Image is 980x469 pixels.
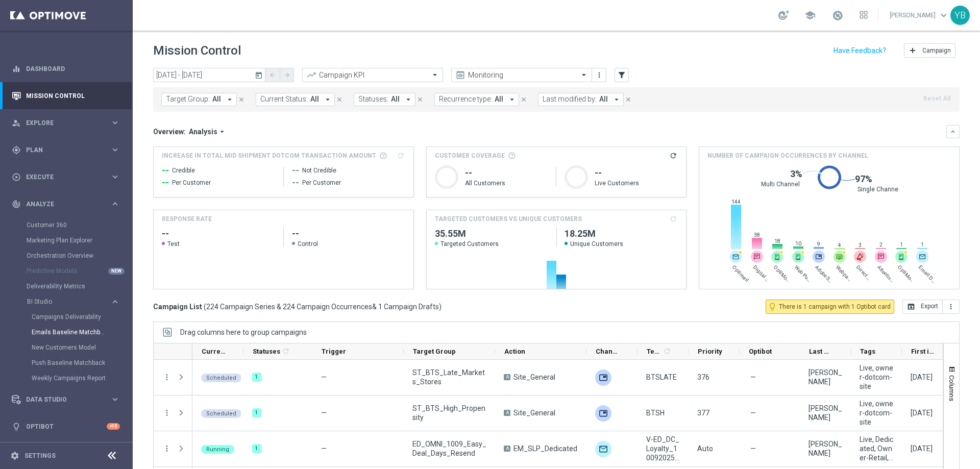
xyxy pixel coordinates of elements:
[595,405,611,422] div: Adobe SFTP Prod
[504,410,510,416] span: A
[12,172,21,182] i: play_circle_outline
[310,95,319,104] span: All
[624,94,633,105] button: close
[768,302,777,311] i: lightbulb_outline
[751,232,763,238] span: 38
[749,348,772,355] span: Optibot
[949,128,957,135] i: keyboard_arrow_down
[412,404,486,422] span: ST_BTS_High_Propensity
[32,328,106,336] a: Emails Baseline Matchback
[751,251,763,263] div: Digital SMS marketing
[595,167,678,179] h1: --
[204,302,206,311] span: (
[11,173,120,181] button: play_circle_outline Execute keyboard_arrow_right
[11,65,120,73] button: equalizer Dashboard
[792,251,804,263] img: push-trigger.svg
[32,343,106,352] a: New Customers Model
[948,375,956,401] span: Columns
[12,422,21,431] i: lightbulb
[206,446,229,453] span: Running
[669,151,678,160] button: refresh
[26,174,110,180] span: Execute
[834,251,846,263] img: website-trigger.svg
[661,345,671,357] span: Calculate column
[280,68,294,82] button: arrow_forward
[372,303,377,311] span: &
[435,214,582,224] h4: TARGETED CUSTOMERS VS UNIQUE CUSTOMERS
[336,96,343,103] i: close
[322,348,346,355] span: Trigger
[162,177,169,189] span: --
[439,302,442,311] span: )
[26,397,110,403] span: Data Studio
[465,167,548,179] h1: --
[167,240,180,248] span: Test
[110,297,120,307] i: keyboard_arrow_right
[255,70,264,80] i: today
[110,172,120,182] i: keyboard_arrow_right
[750,444,756,453] span: —
[504,348,525,355] span: Action
[162,408,171,417] button: more_vert
[27,294,132,386] div: BI Studio
[707,151,868,160] span: Number of campaign occurrences by channel
[237,94,246,105] button: close
[875,251,887,263] img: message-text.svg
[282,347,290,355] i: refresh
[260,95,308,104] span: Current Status:
[202,348,226,355] span: Current Status
[162,214,212,224] h4: Response Rate
[439,95,492,104] span: Recurrence type:
[595,441,611,457] img: Optimail
[10,451,19,460] i: settings
[12,395,110,404] div: Data Studio
[292,228,405,240] h2: --
[916,251,928,263] div: Email Deliverability Prod
[302,68,443,82] ng-select: Campaign KPI
[750,408,756,417] span: —
[153,43,241,58] h1: Mission Control
[730,251,742,263] img: email-trigger.svg
[792,251,804,263] div: Web Push Notifications
[434,93,519,106] button: Recurrence type: All arrow_drop_down
[32,309,132,325] div: Campaigns Deliverability
[834,242,845,249] span: 4
[12,64,21,73] i: equalizer
[813,251,825,263] div: Adobe SFTP Prod
[875,241,887,248] span: 2
[860,435,893,462] span: Live, Dedicated, Owner-Retail, Loyalty, Easy Rewards, owner-omni-dedicated
[206,302,372,311] span: 224 Campaign Series & 224 Campaign Occurrences
[813,241,824,248] span: 9
[32,340,132,355] div: New Customers Model
[12,82,120,109] div: Mission Control
[513,444,577,453] span: EM_SLP_Dedicated
[599,95,608,104] span: All
[834,47,886,54] input: Have Feedback?
[27,248,132,263] div: Orchestration Overview
[292,177,299,189] span: --
[11,146,120,154] div: gps_fixed Plan keyboard_arrow_right
[617,70,626,80] i: filter_alt
[595,369,611,386] img: Adobe SFTP Prod
[161,93,237,106] button: Target Group: All arrow_drop_down
[889,8,950,23] a: [PERSON_NAME]keyboard_arrow_down
[11,200,120,208] button: track_changes Analyze keyboard_arrow_right
[750,373,756,382] span: —
[153,127,186,136] h3: Overview:
[24,453,56,459] a: Settings
[809,348,834,355] span: Last Modified By
[917,241,928,248] span: 1
[911,444,933,453] div: 10 Oct 2025, Friday
[27,221,106,229] a: Customer 360
[252,373,261,382] div: 1
[186,127,230,136] button: Analysis arrow_drop_down
[238,96,245,103] i: close
[358,95,388,104] span: Statuses:
[804,10,816,21] span: school
[12,145,110,155] div: Plan
[162,444,171,453] button: more_vert
[162,373,171,382] button: more_vert
[110,145,120,155] i: keyboard_arrow_right
[32,355,132,371] div: Push Baseline Matchback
